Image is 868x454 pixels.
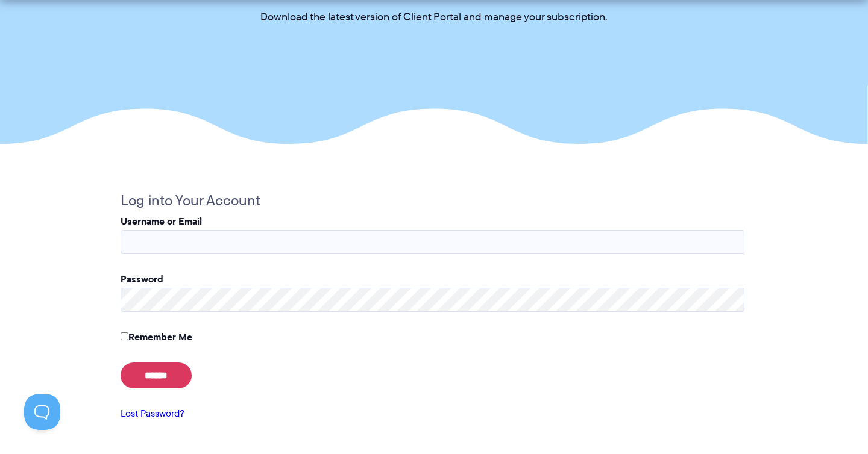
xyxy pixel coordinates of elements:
iframe: Toggle Customer Support [24,394,60,430]
legend: Log into Your Account [121,188,260,213]
label: Username or Email [121,214,202,228]
p: Download the latest version of Client Portal and manage your subscription. [260,8,608,26]
label: Password [121,272,163,286]
a: Lost Password? [121,406,184,420]
label: Remember Me [121,329,192,344]
input: Remember Me [121,332,128,340]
